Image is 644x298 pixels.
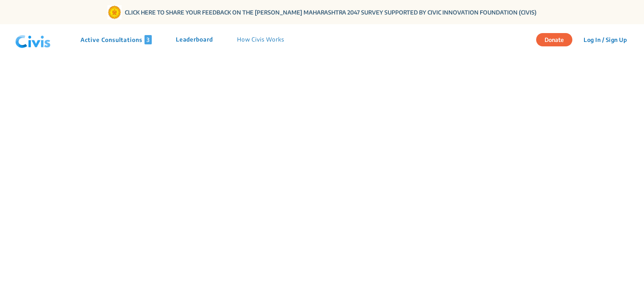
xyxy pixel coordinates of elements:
[12,28,54,52] img: navlogo.png
[80,35,152,44] p: Active Consultations
[536,33,572,46] button: Donate
[536,35,578,43] a: Donate
[125,8,537,17] a: CLICK HERE TO SHARE YOUR FEEDBACK ON THE [PERSON_NAME] MAHARASHTRA 2047 SURVEY SUPPORTED BY CIVIC...
[176,35,213,44] p: Leaderboard
[107,5,122,19] img: Gom Logo
[578,33,632,46] button: Log In / Sign Up
[237,35,284,44] p: How Civis Works
[144,35,152,44] span: 3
